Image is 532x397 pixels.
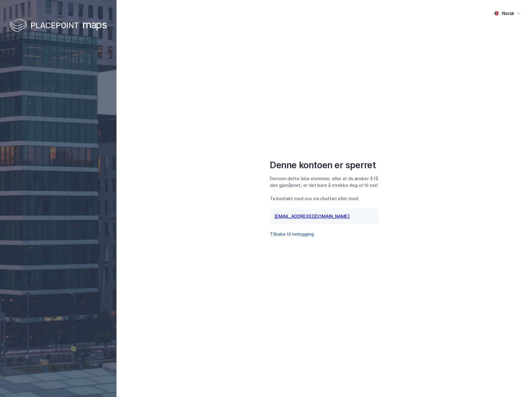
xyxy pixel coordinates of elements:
[270,195,379,202] div: Ta kontakt med oss via chatten eller med:
[502,10,514,17] div: Norsk
[270,175,379,189] div: Dersom dette ikke stemmer, eller at du ønsker å få den gjenåpnet, er det bare å strekke deg ut ti...
[504,370,532,397] div: Kontrollprogram for chat
[274,213,350,219] a: [EMAIL_ADDRESS][DOMAIN_NAME]
[504,370,532,397] iframe: Chat Widget
[270,160,379,171] div: Denne kontoen er sperret
[10,18,107,34] img: logo-white.f07954bde2210d2a523dddb988cd2aa7.svg
[270,231,314,237] button: Tilbake til innlogging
